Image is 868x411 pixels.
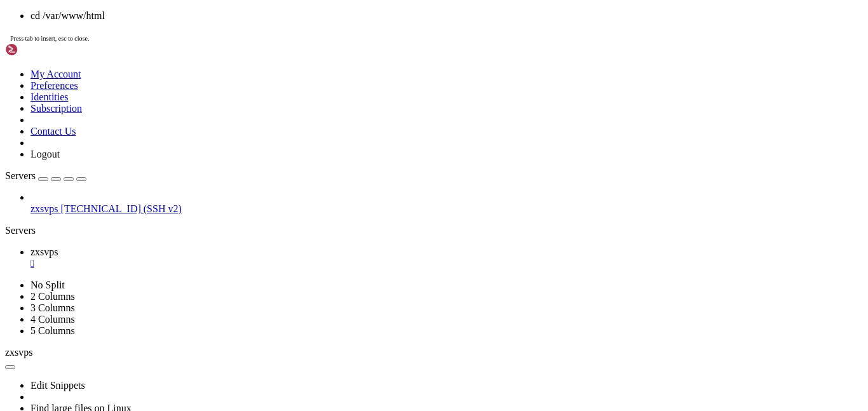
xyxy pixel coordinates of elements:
[5,257,702,268] x-row: remote: Total 1048 (delta 203), reused 133 (delta 133), pack-reused 771 (from 2)
[5,211,702,222] x-row: Cloning into '/var/www/html'...
[5,5,702,17] x-row: fatal: not a git repository (or any of the parent directories): .git
[5,170,36,181] span: Servers
[5,131,702,142] x-row: root@zxs-vps:/var/www/html# git clone [URL][DOMAIN_NAME] /var/www/html
[5,302,702,314] x-row: . .. .git README.md assets games iframe index.html linkgen main.html partners settings vm
[5,347,33,358] span: zxsvps
[31,103,82,114] a: Subscription
[31,126,76,137] a: Contact Us
[5,17,702,28] x-row: fatal: not a git repository (or any of the parent directories): .git
[5,51,702,62] x-row: root@zxs-vps:~# cd /var/www/html
[5,280,702,291] x-row: Resolving deltas: 100% (596/596), done.
[31,80,78,91] a: Preferences
[5,170,86,181] a: Servers
[31,246,863,269] a: zxsvps
[10,35,89,42] span: Press tab to insert, esc to close.
[31,325,75,336] a: 5 Columns
[31,69,81,79] a: My Account
[5,43,78,56] img: Shellngn
[31,203,863,215] a: zxsvps [TECHNICAL_ID] (SSH v2)
[5,165,702,177] x-row: root@zxs-vps:/var/www/html# ^C
[31,302,75,313] a: 3 Columns
[31,192,863,215] li: zxsvps [TECHNICAL_ID] (SSH v2)
[5,97,702,108] x-row: root@zxs-vps:/var/www/html# ^C
[5,291,702,302] x-row: root@zxs-vps:/# ls -a /var/www/html
[31,380,85,391] a: Edit Snippets
[118,314,123,325] div: (21, 27)
[5,314,702,325] x-row: root@zxs-vps:/# cd /v
[5,222,702,234] x-row: remote: Enumerating objects: 1048, done.
[5,199,702,211] x-row: root@zxs-vps:/# git clone [URL][DOMAIN_NAME] /var/www/html
[5,108,702,119] x-row: root@zxs-vps:/var/www/html# rm -rf /var/www/html
[5,39,702,51] x-row: root@zxs-vps:~# ^C
[5,154,702,165] x-row: fatal: Unable to read current working directory: No such file or directory
[5,234,702,245] x-row: remote: Counting objects: 100% (277/277), done.
[5,188,702,199] x-row: root@zxs-vps:/var/www/html# cd /
[5,245,702,257] x-row: remote: Compressing objects: 100% (128/128), done.
[31,291,75,302] a: 2 Columns
[31,246,58,257] span: zxsvps
[31,149,60,159] a: Logout
[5,28,702,39] x-row: root@zxs-vps:~# ^C
[5,268,702,280] x-row: Receiving objects: 100% (1048/1048), 30.18 MiB | 46.89 MiB/s, done.
[31,10,863,22] li: cd /var/www/html
[5,142,702,154] x-row: Cloning into '/var/www/html'...
[5,85,702,97] x-row: fatal: destination path '/var/www/html' already exists and is not an empty directory.
[31,91,69,102] a: Identities
[5,62,702,74] x-row: root@zxs-vps:/var/www/html# rm -rf /var/www/html/*
[31,280,65,290] a: No Split
[31,203,58,214] span: zxsvps
[61,203,182,214] span: [TECHNICAL_ID] (SSH v2)
[5,177,702,188] x-row: root@zxs-vps:/var/www/html# ^C
[5,74,702,85] x-row: root@zxs-vps:/var/www/html# git clone [URL][DOMAIN_NAME] /var/www/html
[5,119,702,131] x-row: root@zxs-vps:/var/www/html# mkdir -p /var/www/html
[31,258,863,269] a: 
[31,314,75,325] a: 4 Columns
[5,225,863,236] div: Servers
